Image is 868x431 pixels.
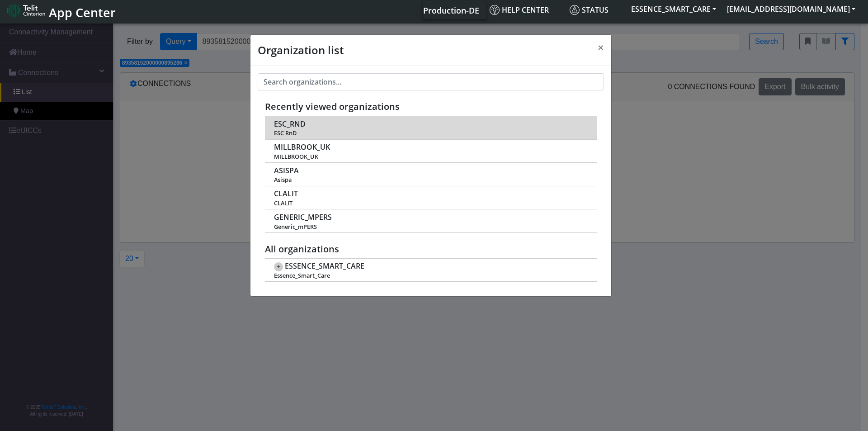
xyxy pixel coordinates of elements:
[274,143,330,152] span: MILLBROOK_UK
[274,120,306,128] span: ESC_RND
[490,5,500,15] img: knowledge.svg
[274,223,587,230] span: Generic_mPERS
[423,1,479,19] a: Your current platform instance
[274,272,587,279] span: Essence_Smart_Care
[285,262,364,270] span: ESSENCE_SMART_CARE
[626,1,722,17] button: ESSENCE_SMART_CARE
[265,244,597,255] h5: All organizations
[258,73,604,90] input: Search organizations...
[7,3,45,18] img: logo-telit-cinterion-gw-new.png
[722,1,861,17] button: [EMAIL_ADDRESS][DOMAIN_NAME]
[570,5,580,15] img: status.svg
[486,1,566,19] a: Help center
[265,101,597,112] h5: Recently viewed organizations
[49,4,116,21] span: App Center
[274,176,587,183] span: Asispa
[274,166,299,175] span: ASISPA
[274,130,587,137] span: ESC RnD
[274,200,587,207] span: CLALIT
[258,42,344,58] h4: Organization list
[570,5,609,15] span: Status
[274,262,283,271] span: +
[274,213,332,222] span: GENERIC_MPERS
[598,40,604,55] span: ×
[423,5,479,16] span: Production-DE
[490,5,549,15] span: Help center
[566,1,626,19] a: Status
[274,153,587,160] span: MILLBROOK_UK
[7,0,114,20] a: App Center
[274,189,298,198] span: CLALIT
